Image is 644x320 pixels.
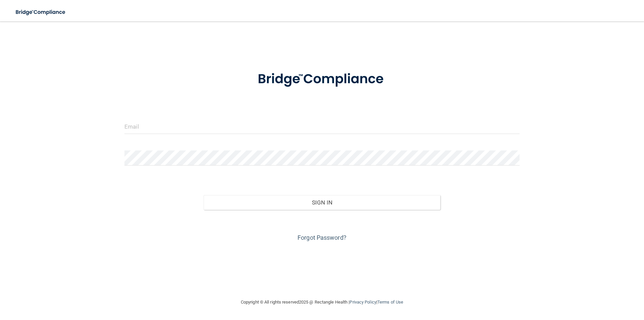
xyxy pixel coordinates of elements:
[350,300,376,305] a: Privacy Policy
[244,62,400,97] img: bridge_compliance_login_screen.278c3ca4.svg
[124,119,520,134] input: Email
[298,234,346,241] a: Forgot Password?
[10,5,72,19] img: bridge_compliance_login_screen.278c3ca4.svg
[377,300,403,305] a: Terms of Use
[204,195,441,210] button: Sign In
[200,291,444,313] div: Copyright © All rights reserved 2025 @ Rectangle Health | |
